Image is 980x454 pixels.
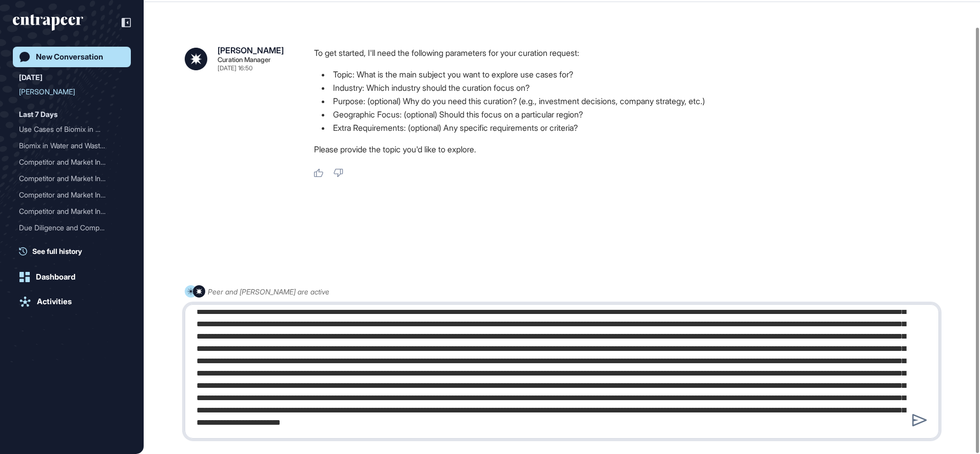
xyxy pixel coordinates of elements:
[19,137,116,154] div: Biomix in Water and Waste...
[13,291,131,312] a: Activities
[19,246,131,256] a: See full history
[13,14,83,31] div: entrapeer-logo
[19,236,116,252] div: Due Diligence and Competi...
[218,65,252,71] div: [DATE] 16:50
[19,154,125,170] div: Competitor and Market Intelligence for Biomix in Global Water and Wastewater Technology, with a F...
[314,108,947,121] li: Geographic Focus: (optional) Should this focus on a particular region?
[19,187,116,203] div: Competitor and Market Int...
[19,236,125,252] div: Due Diligence and Competitor Intelligence Report for Biomix/ComBIOMIX in Wastewater Treatment and...
[218,56,271,63] div: Curation Manager
[36,52,103,62] div: New Conversation
[19,170,125,187] div: Competitor and Market Intelligence for Biomix in Global and Turkey's Wastewater Treatment and Wat...
[218,46,284,54] div: [PERSON_NAME]
[19,220,116,236] div: Due Diligence and Competi...
[19,137,125,154] div: Biomix in Water and Wastewater Technology: Competitor and Market Intelligence in Global and Turke...
[13,47,131,67] a: New Conversation
[314,46,947,60] p: To get started, I'll need the following parameters for your curation request:
[314,81,947,94] li: Industry: Which industry should the curation focus on?
[19,121,125,137] div: Use Cases of Biomix in Water and Wastewater Technology in Global and Turkish Markets
[13,267,131,287] a: Dashboard
[32,246,82,256] span: See full history
[36,272,75,282] div: Dashboard
[19,108,57,121] div: Last 7 Days
[314,94,947,108] li: Purpose: (optional) Why do you need this curation? (e.g., investment decisions, company strategy,...
[19,187,125,203] div: Competitor and Market Intelligence for Biomix in Global and Turkish Water and Wastewater Technolo...
[19,170,116,187] div: Competitor and Market Int...
[19,71,43,84] div: [DATE]
[19,203,125,220] div: Competitor and Market Intelligence for Biomix in Water and Wastewater Technology: Focus on Wastew...
[19,84,125,100] div: Curie
[208,285,329,298] div: Peer and [PERSON_NAME] are active
[19,154,116,170] div: Competitor and Market Int...
[19,203,116,220] div: Competitor and Market Int...
[37,297,72,306] div: Activities
[314,121,947,134] li: Extra Requirements: (optional) Any specific requirements or criteria?
[19,220,125,236] div: Due Diligence and Competitor Intelligence Report for Biomix / ComBIOMIX in Wastewater Treatment a...
[314,68,947,81] li: Topic: What is the main subject you want to explore use cases for?
[19,121,116,137] div: Use Cases of Biomix in Wa...
[19,84,116,100] div: [PERSON_NAME]
[314,143,947,156] p: Please provide the topic you'd like to explore.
